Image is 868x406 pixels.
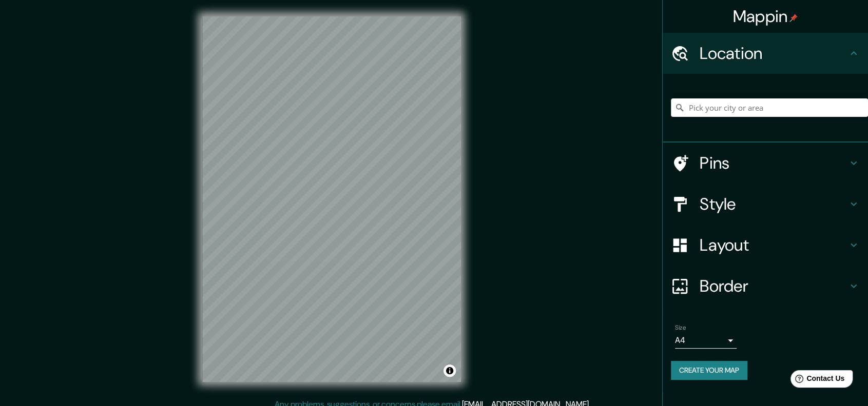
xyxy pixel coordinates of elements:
[675,332,737,349] div: A4
[663,225,868,266] div: Layout
[202,16,461,382] canvas: Map
[663,33,868,74] div: Location
[777,366,857,395] iframe: Help widget launcher
[663,184,868,225] div: Style
[700,276,847,296] h4: Border
[700,153,847,173] h4: Pins
[671,361,747,380] button: Create your map
[663,266,868,307] div: Border
[700,235,847,255] h4: Layout
[733,6,798,27] h4: Mappin
[671,98,868,117] input: Pick your city or area
[663,143,868,184] div: Pins
[789,14,798,22] img: pin-icon.png
[700,43,847,64] h4: Location
[700,194,847,214] h4: Style
[443,364,456,377] button: Toggle attribution
[675,323,686,332] label: Size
